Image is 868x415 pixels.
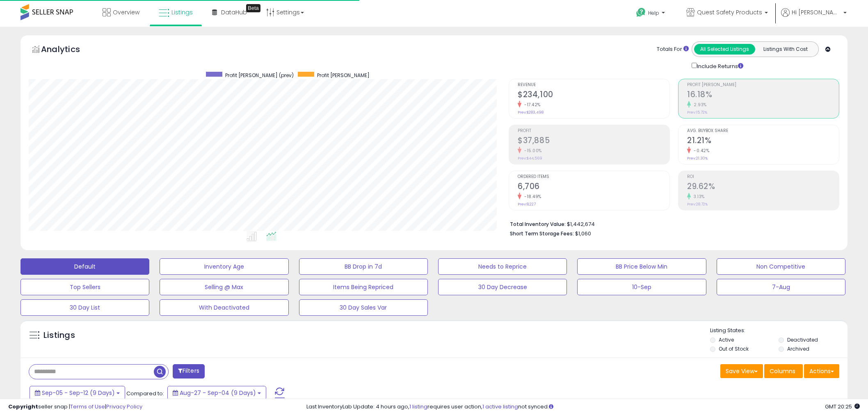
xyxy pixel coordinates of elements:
button: 30 Day Sales Var [299,299,428,316]
span: 2025-09-12 20:25 GMT [825,403,860,410]
span: Profit [PERSON_NAME] [687,83,839,87]
a: Hi [PERSON_NAME] [781,8,847,27]
span: Profit [PERSON_NAME] (prev) [225,72,294,79]
div: Totals For [657,46,689,53]
span: Avg. Buybox Share [687,129,839,133]
h5: Listings [43,330,75,341]
small: Prev: 8,227 [518,202,536,207]
button: Selling @ Max [160,279,288,295]
button: 7-Aug [717,279,845,295]
button: Top Sellers [21,279,149,295]
small: 2.93% [691,102,707,108]
span: Aug-27 - Sep-04 (9 Days) [180,389,256,397]
button: With Deactivated [160,299,288,316]
h2: 21.21% [687,136,839,147]
h2: 6,706 [518,182,669,193]
button: All Selected Listings [694,44,755,55]
label: Out of Stock [719,345,749,352]
b: Short Term Storage Fees: [510,230,574,237]
p: Listing States: [710,327,847,335]
span: Hi [PERSON_NAME] [792,8,841,16]
label: Deactivated [787,336,818,343]
button: Actions [804,364,839,378]
h2: 29.62% [687,182,839,193]
small: Prev: 15.72% [687,110,707,115]
b: Total Inventory Value: [510,221,566,228]
button: Default [21,258,149,275]
button: 30 Day Decrease [438,279,567,295]
button: BB Drop in 7d [299,258,428,275]
small: -0.42% [691,148,709,154]
span: Help [648,9,659,16]
button: Save View [720,364,763,378]
div: Tooltip anchor [246,4,260,12]
strong: Copyright [8,403,38,410]
button: Aug-27 - Sep-04 (9 Days) [167,386,266,400]
span: Columns [770,367,795,375]
a: Privacy Policy [106,403,142,410]
button: Needs to Reprice [438,258,567,275]
button: Items Being Repriced [299,279,428,295]
a: Terms of Use [70,403,105,410]
a: 1 listing [409,403,427,410]
a: 1 active listing [482,403,518,410]
small: -18.49% [521,194,541,200]
a: Help [630,1,673,27]
span: Overview [113,8,139,16]
div: Last InventoryLab Update: 4 hours ago, requires user action, not synced. [306,403,860,411]
i: Get Help [636,7,646,18]
button: Columns [764,364,803,378]
h2: 16.18% [687,90,839,101]
span: Compared to: [126,390,164,397]
label: Active [719,336,734,343]
h5: Analytics [41,43,96,57]
span: $1,060 [575,230,591,237]
label: Archived [787,345,809,352]
small: Prev: $44,569 [518,156,542,161]
button: BB Price Below Min [577,258,706,275]
small: 3.13% [691,194,705,200]
span: Listings [171,8,193,16]
span: Quest Safety Products [697,8,762,16]
small: Prev: 21.30% [687,156,708,161]
button: Non Competitive [717,258,845,275]
span: Profit [518,129,669,133]
h2: $234,100 [518,90,669,101]
small: Prev: $283,498 [518,110,544,115]
small: -15.00% [521,148,542,154]
span: Ordered Items [518,175,669,179]
h2: $37,885 [518,136,669,147]
span: Sep-05 - Sep-12 (9 Days) [42,389,115,397]
span: Profit [PERSON_NAME] [317,72,370,79]
div: Include Returns [685,61,753,71]
small: Prev: 28.72% [687,202,708,207]
button: 10-Sep [577,279,706,295]
button: Inventory Age [160,258,288,275]
button: Sep-05 - Sep-12 (9 Days) [30,386,125,400]
button: 30 Day List [21,299,149,316]
span: ROI [687,175,839,179]
button: Filters [173,364,205,379]
span: Revenue [518,83,669,87]
button: Listings With Cost [755,44,816,55]
div: seller snap | | [8,403,142,411]
small: -17.42% [521,102,541,108]
span: DataHub [221,8,247,16]
li: $1,442,674 [510,219,833,228]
